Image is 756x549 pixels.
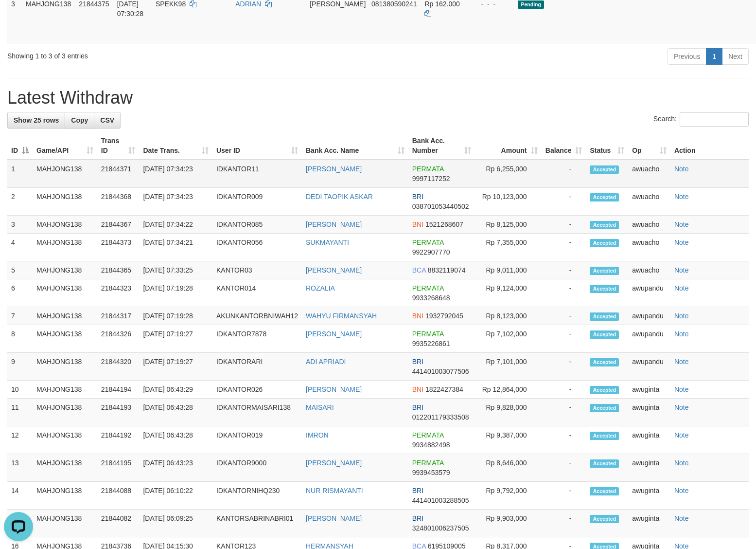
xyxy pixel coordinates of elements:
[628,381,670,399] td: awuginta
[412,524,469,532] span: Copy 324801006237505 to clipboard
[412,220,423,228] span: BNI
[212,510,302,537] td: KANTORSABRINABRI01
[33,426,97,454] td: MAHJONG138
[212,482,302,510] td: IDKANTORNIHQ230
[33,399,97,426] td: MAHJONG138
[412,266,426,274] span: BCA
[674,238,689,246] a: Note
[542,426,586,454] td: -
[475,188,542,216] td: Rp 10,123,000
[139,160,212,188] td: [DATE] 07:34:23
[212,307,302,325] td: AKUNKANTORBNIWAH12
[33,216,97,234] td: MAHJONG138
[590,312,619,321] span: Accepted
[97,234,140,261] td: 21844373
[475,325,542,353] td: Rp 7,102,000
[674,165,689,173] a: Note
[33,353,97,381] td: MAHJONG138
[212,381,302,399] td: IDKANTOR026
[139,307,212,325] td: [DATE] 07:19:28
[542,132,586,160] th: Balance: activate to sort column ascending
[586,132,628,160] th: Status: activate to sort column ascending
[7,160,33,188] td: 1
[65,112,94,128] a: Copy
[139,399,212,426] td: [DATE] 06:43:28
[475,399,542,426] td: Rp 9,828,000
[33,132,97,160] th: Game/API: activate to sort column ascending
[590,285,619,293] span: Accepted
[674,330,689,338] a: Note
[212,132,302,160] th: User ID: activate to sort column ascending
[94,112,121,128] a: CSV
[628,132,670,160] th: Op: activate to sort column ascending
[542,510,586,537] td: -
[7,399,33,426] td: 11
[139,426,212,454] td: [DATE] 06:43:28
[212,353,302,381] td: IDKANTORARI
[628,234,670,261] td: awuacho
[653,112,749,127] label: Search:
[628,307,670,325] td: awupandu
[7,112,65,128] a: Show 25 rows
[306,330,362,338] a: [PERSON_NAME]
[412,487,423,494] span: BRI
[139,325,212,353] td: [DATE] 07:19:27
[139,381,212,399] td: [DATE] 06:43:29
[475,510,542,537] td: Rp 9,903,000
[674,312,689,320] a: Note
[33,482,97,510] td: MAHJONG138
[412,312,423,320] span: BNI
[628,353,670,381] td: awupandu
[542,216,586,234] td: -
[706,48,722,65] a: 1
[628,325,670,353] td: awupandu
[33,454,97,482] td: MAHJONG138
[628,399,670,426] td: awuginta
[7,325,33,353] td: 8
[674,266,689,274] a: Note
[97,261,140,279] td: 21844365
[306,193,373,201] a: DEDI TAOPIK ASKAR
[412,514,423,522] span: BRI
[7,132,33,160] th: ID: activate to sort column descending
[212,325,302,353] td: IDKANTOR7878
[590,330,619,339] span: Accepted
[425,220,463,228] span: Copy 1521268607 to clipboard
[100,116,114,124] span: CSV
[33,510,97,537] td: MAHJONG138
[628,216,670,234] td: awuacho
[97,426,140,454] td: 21844192
[475,381,542,399] td: Rp 12,864,000
[4,4,33,33] button: Open LiveChat chat widget
[542,454,586,482] td: -
[7,216,33,234] td: 3
[425,385,463,393] span: Copy 1822427384 to clipboard
[212,399,302,426] td: IDKANTORMAISARI138
[590,358,619,366] span: Accepted
[542,399,586,426] td: -
[722,48,749,65] a: Next
[475,482,542,510] td: Rp 9,792,000
[7,307,33,325] td: 7
[542,307,586,325] td: -
[306,514,362,522] a: [PERSON_NAME]
[475,279,542,307] td: Rp 9,124,000
[97,325,140,353] td: 21844326
[212,279,302,307] td: KANTOR014
[212,261,302,279] td: KANTOR03
[97,216,140,234] td: 21844367
[475,160,542,188] td: Rp 6,255,000
[412,202,469,210] span: Copy 038701053440502 to clipboard
[306,403,334,411] a: MAISARI
[212,454,302,482] td: IDKANTOR9000
[97,307,140,325] td: 21844317
[139,482,212,510] td: [DATE] 06:10:22
[139,234,212,261] td: [DATE] 07:34:21
[306,459,362,467] a: [PERSON_NAME]
[542,353,586,381] td: -
[542,325,586,353] td: -
[680,112,749,127] input: Search:
[628,426,670,454] td: awuginta
[97,353,140,381] td: 21844320
[7,234,33,261] td: 4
